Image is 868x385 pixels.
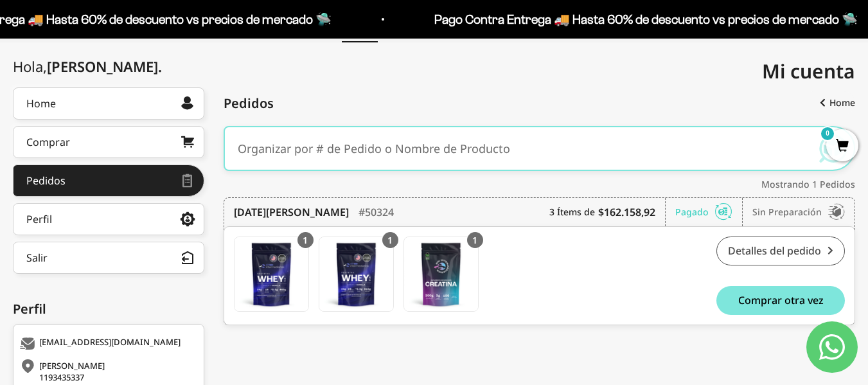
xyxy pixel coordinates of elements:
[467,232,483,248] div: 1
[716,237,845,265] a: Detalles del pedido
[359,198,394,226] div: #50324
[738,295,824,305] span: Comprar otra vez
[26,253,48,263] div: Salir
[297,232,314,248] div: 1
[158,57,162,76] span: .
[234,237,309,312] a: Proteína Whey - Vainilla - Vainilla / 1 libra (460g)
[13,242,204,274] button: Salir
[404,237,478,311] img: Translation missing: es.Creatina Monohidrato
[434,9,858,30] p: Pago Contra Entrega 🚚 Hasta 60% de descuento vs precios de mercado 🛸
[26,214,52,224] div: Perfil
[382,232,398,248] div: 1
[13,87,204,120] a: Home
[47,57,162,76] span: [PERSON_NAME]
[810,91,855,114] a: Home
[598,204,655,220] b: $162.158,92
[675,198,743,226] div: Pagado
[235,237,308,311] img: Translation missing: es.Proteína Whey - Vainilla - Vainilla / 1 libra (460g)
[549,198,666,226] div: 3 Ítems de
[26,98,56,109] div: Home
[403,237,479,312] a: Creatina Monohidrato
[13,300,204,319] div: Perfil
[752,198,845,226] div: Sin preparación
[716,286,845,315] button: Comprar otra vez
[13,203,204,235] a: Perfil
[13,58,162,75] div: Hola,
[762,58,855,84] span: Mi cuenta
[319,237,394,312] a: Proteína Whey - Vainilla - Vainilla / 2 libras (910g)
[20,337,194,350] div: [EMAIL_ADDRESS][DOMAIN_NAME]
[224,94,274,113] span: Pedidos
[319,237,393,311] img: Translation missing: es.Proteína Whey - Vainilla - Vainilla / 2 libras (910g)
[238,129,802,168] input: Organizar por # de Pedido o Nombre de Producto
[224,177,855,191] div: Mostrando 1 Pedidos
[826,139,858,154] a: 0
[234,204,349,220] time: [DATE][PERSON_NAME]
[13,165,204,197] a: Pedidos
[26,175,66,186] div: Pedidos
[820,126,835,141] mark: 0
[13,126,204,158] a: Comprar
[26,137,70,147] div: Comprar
